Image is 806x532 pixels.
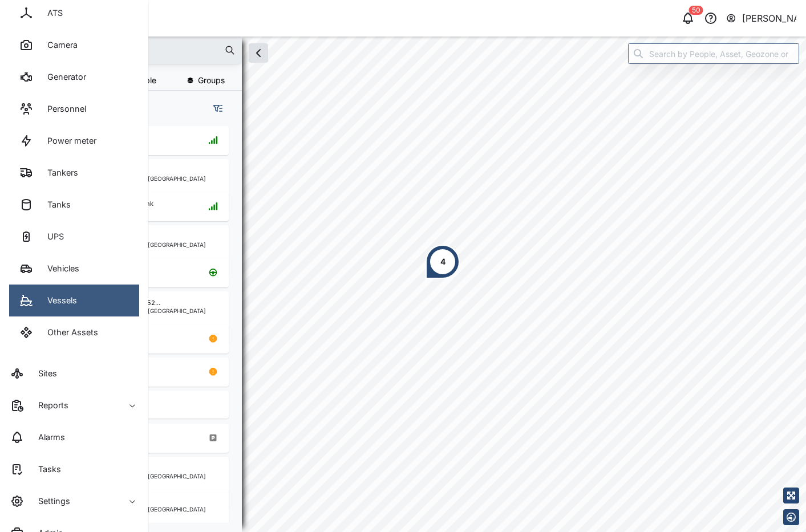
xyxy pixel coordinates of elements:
[9,189,139,221] a: Tanks
[39,166,78,179] div: Tankers
[9,221,139,253] a: UPS
[39,294,77,307] div: Vessels
[689,6,703,15] div: 50
[742,11,797,26] div: [PERSON_NAME]
[9,29,139,61] a: Camera
[726,10,797,26] button: [PERSON_NAME]
[39,326,98,339] div: Other Assets
[9,285,139,316] a: Vessels
[9,316,139,348] a: Other Assets
[9,125,139,157] a: Power meter
[39,262,79,275] div: Vehicles
[30,399,68,412] div: Reports
[39,71,86,83] div: Generator
[9,61,139,93] a: Generator
[39,135,96,147] div: Power meter
[9,157,139,189] a: Tankers
[39,103,86,115] div: Personnel
[440,255,445,268] div: 4
[30,463,61,476] div: Tasks
[39,39,78,51] div: Camera
[39,198,71,211] div: Tanks
[37,36,806,532] canvas: Map
[9,253,139,285] a: Vehicles
[9,93,139,125] a: Personnel
[39,7,63,19] div: ATS
[39,230,64,243] div: UPS
[426,245,460,279] div: Map marker
[30,431,65,444] div: Alarms
[30,367,57,380] div: Sites
[30,495,70,507] div: Settings
[628,43,799,64] input: Search by People, Asset, Geozone or Place
[198,76,225,84] span: Groups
